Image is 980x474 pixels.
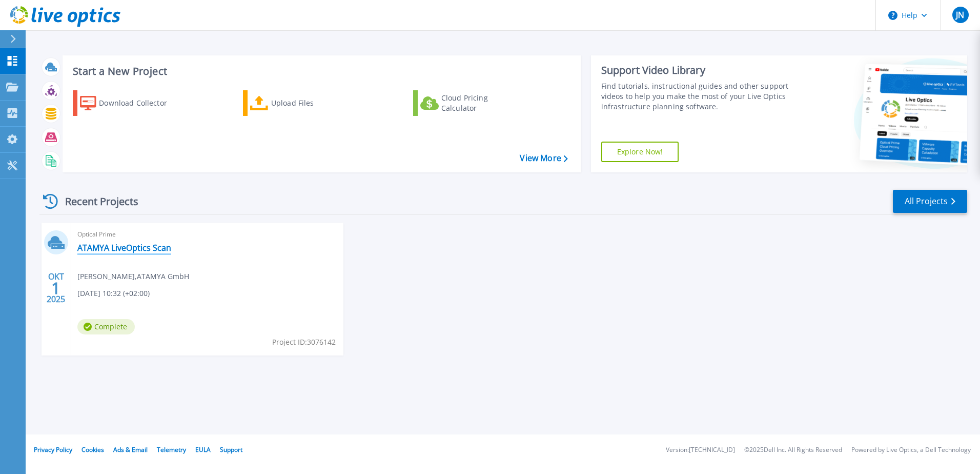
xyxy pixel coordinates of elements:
div: Find tutorials, instructional guides and other support videos to help you make the most of your L... [601,81,793,112]
h3: Start a New Project [73,66,567,77]
a: Privacy Policy [34,445,72,454]
a: ATAMYA LiveOptics Scan [77,243,171,253]
span: Project ID: 3076142 [272,337,336,348]
div: Recent Projects [39,189,152,214]
a: Cloud Pricing Calculator [413,90,527,116]
div: OKT 2025 [46,269,66,307]
div: Upload Files [271,93,353,113]
a: Ads & Email [113,445,148,454]
li: Powered by Live Optics, a Dell Technology [851,447,971,453]
a: Support [220,445,242,454]
a: View More [520,153,567,163]
div: Cloud Pricing Calculator [441,93,523,113]
a: Upload Files [243,90,357,116]
a: Cookies [81,445,104,454]
a: Download Collector [73,90,187,116]
span: [DATE] 10:32 (+02:00) [77,288,150,299]
span: 1 [51,284,60,292]
a: Telemetry [157,445,186,454]
a: All Projects [893,190,967,213]
span: Optical Prime [77,229,337,240]
a: EULA [195,445,211,454]
span: JN [956,11,964,19]
div: Support Video Library [601,64,793,77]
span: [PERSON_NAME] , ATAMYA GmbH [77,271,189,282]
div: Download Collector [99,93,181,113]
li: Version: [TECHNICAL_ID] [666,447,735,453]
span: Complete [77,319,135,334]
a: Explore Now! [601,142,679,162]
li: © 2025 Dell Inc. All Rights Reserved [744,447,842,453]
